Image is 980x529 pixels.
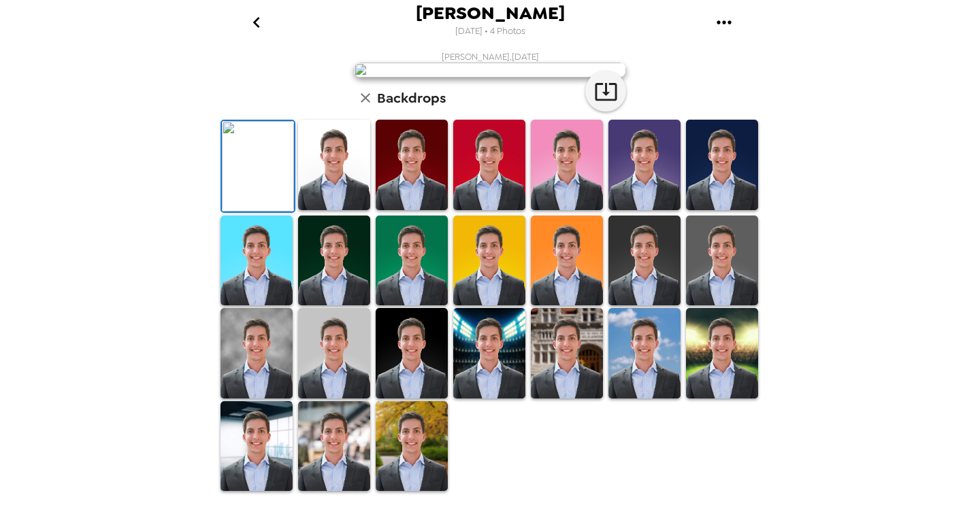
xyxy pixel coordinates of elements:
[222,121,294,211] img: Original
[354,63,626,78] img: user
[377,87,446,109] h6: Backdrops
[416,4,565,22] span: [PERSON_NAME]
[455,22,525,41] span: [DATE] • 4 Photos
[442,51,539,63] span: [PERSON_NAME] , [DATE]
